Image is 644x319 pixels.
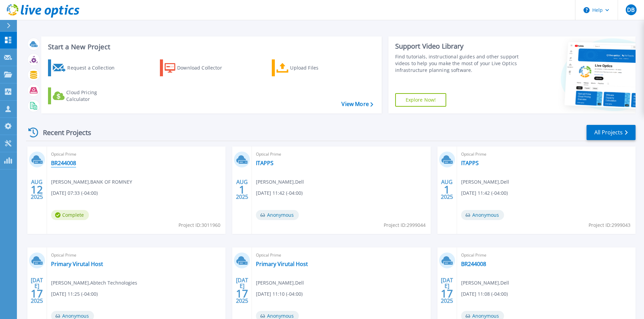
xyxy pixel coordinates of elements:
[26,124,100,141] div: Recent Projects
[441,291,453,296] span: 17
[444,187,450,192] span: 1
[51,160,76,166] a: BR244008
[48,43,373,51] h3: Start a New Project
[256,290,303,298] span: [DATE] 11:10 (-04:00)
[461,189,508,197] span: [DATE] 11:42 (-04:00)
[290,61,344,75] div: Upload Files
[256,151,426,158] span: Optical Prime
[236,278,248,303] div: [DATE] 2025
[395,93,447,107] a: Explore Now!
[256,160,273,166] a: ITAPPS
[256,251,426,259] span: Optical Prime
[51,210,89,220] span: Complete
[341,101,373,107] a: View More
[160,59,235,76] a: Download Collector
[236,177,248,202] div: AUG 2025
[67,61,121,75] div: Request a Collection
[177,61,231,75] div: Download Collector
[236,291,248,296] span: 17
[239,187,245,192] span: 1
[30,278,43,303] div: [DATE] 2025
[461,251,631,259] span: Optical Prime
[51,261,103,267] a: Primary Virutal Host
[31,291,43,296] span: 17
[589,221,630,229] span: Project ID: 2999043
[31,187,43,192] span: 12
[256,210,299,220] span: Anonymous
[461,261,486,267] a: BR244008
[461,178,509,186] span: [PERSON_NAME] , Dell
[461,279,509,287] span: [PERSON_NAME] , Dell
[384,221,426,229] span: Project ID: 2999044
[256,178,304,186] span: [PERSON_NAME] , Dell
[256,279,304,287] span: [PERSON_NAME] , Dell
[256,189,303,197] span: [DATE] 11:42 (-04:00)
[440,177,453,202] div: AUG 2025
[440,278,453,303] div: [DATE] 2025
[587,125,636,140] a: All Projects
[51,151,221,158] span: Optical Prime
[51,178,132,186] span: [PERSON_NAME] , BANK OF ROMNEY
[51,251,221,259] span: Optical Prime
[51,189,98,197] span: [DATE] 07:33 (-04:00)
[256,261,308,267] a: Primary Virutal Host
[395,42,521,51] div: Support Video Library
[461,151,631,158] span: Optical Prime
[461,160,479,166] a: ITAPPS
[66,89,120,103] div: Cloud Pricing Calculator
[627,7,635,12] span: DB
[272,59,347,76] a: Upload Files
[461,290,508,298] span: [DATE] 11:08 (-04:00)
[178,221,220,229] span: Project ID: 3011960
[30,177,43,202] div: AUG 2025
[51,279,137,287] span: [PERSON_NAME] , Abtech Technologies
[48,59,123,76] a: Request a Collection
[395,53,521,74] div: Find tutorials, instructional guides and other support videos to help you make the most of your L...
[461,210,504,220] span: Anonymous
[48,87,123,104] a: Cloud Pricing Calculator
[51,290,98,298] span: [DATE] 11:25 (-04:00)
